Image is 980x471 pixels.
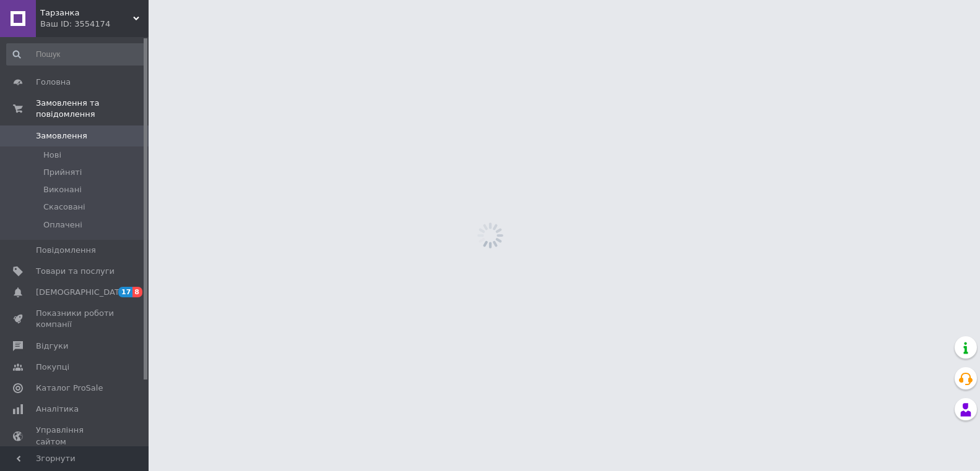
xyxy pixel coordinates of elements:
[40,7,133,19] span: Тарзанка
[36,77,71,88] span: Головна
[36,404,79,415] span: Аналітика
[36,98,149,120] span: Замовлення та повідомлення
[43,202,85,213] span: Скасовані
[36,266,115,277] span: Товари та послуги
[36,287,128,298] span: [DEMOGRAPHIC_DATA]
[36,383,103,394] span: Каталог ProSale
[36,130,87,142] span: Замовлення
[36,245,96,256] span: Повідомлення
[36,341,68,352] span: Відгуки
[118,287,132,297] span: 17
[132,287,142,297] span: 8
[36,308,115,330] span: Показники роботи компанії
[6,43,146,66] input: Пошук
[40,19,149,30] div: Ваш ID: 3554174
[43,167,82,178] span: Прийняті
[43,184,82,195] span: Виконані
[43,150,61,161] span: Нові
[36,362,69,373] span: Покупці
[36,425,115,447] span: Управління сайтом
[43,219,82,231] span: Оплачені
